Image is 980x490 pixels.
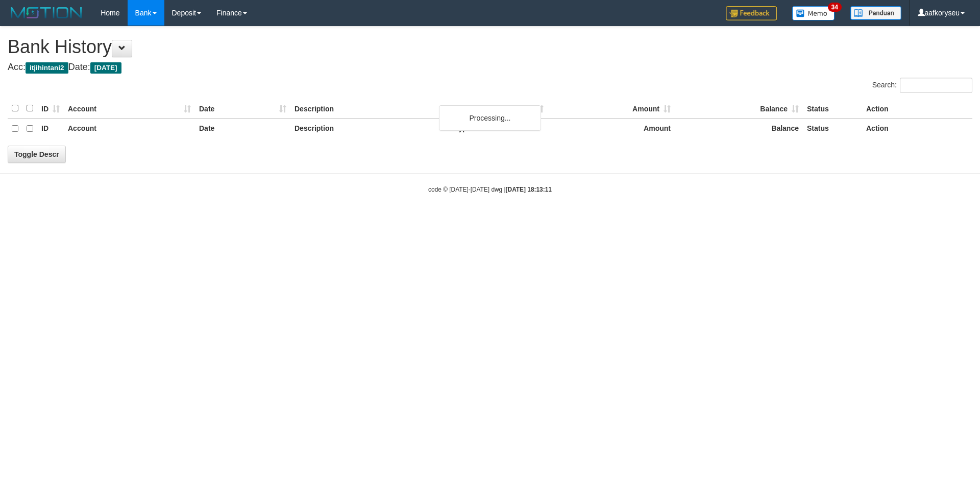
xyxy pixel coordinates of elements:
[195,119,290,138] th: Date
[290,119,451,138] th: Description
[37,99,64,119] th: ID
[872,78,972,93] label: Search:
[451,99,548,119] th: Type
[803,99,862,119] th: Status
[8,37,972,57] h1: Bank History
[792,6,835,20] img: Button%20Memo.svg
[675,99,803,119] th: Balance
[8,62,972,73] h4: Acc: Date:
[290,99,451,119] th: Description
[439,105,541,131] div: Processing...
[64,99,195,119] th: Account
[850,6,901,20] img: panduan.png
[675,119,803,138] th: Balance
[428,186,552,193] small: code © [DATE]-[DATE] dwg |
[8,5,85,20] img: MOTION_logo.png
[37,119,64,138] th: ID
[90,62,121,74] span: [DATE]
[862,99,972,119] th: Action
[64,119,195,138] th: Account
[548,99,675,119] th: Amount
[803,119,862,138] th: Status
[828,3,842,12] span: 34
[548,119,675,138] th: Amount
[506,186,552,193] strong: [DATE] 18:13:11
[862,119,972,138] th: Action
[900,78,972,93] input: Search:
[195,99,290,119] th: Date
[8,146,66,163] a: Toggle Descr
[726,6,777,20] img: Feedback.jpg
[26,62,68,74] span: itjihintani2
